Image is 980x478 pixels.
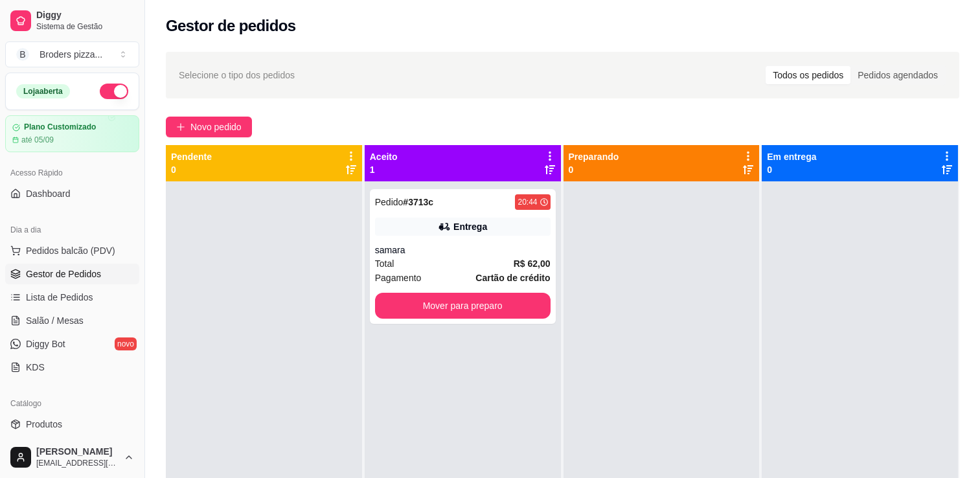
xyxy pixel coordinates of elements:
button: Novo pedido [166,117,252,137]
a: Diggy Botnovo [5,334,139,354]
button: Mover para preparo [375,293,551,319]
div: Broders pizza ... [40,48,102,61]
article: Plano Customizado [24,122,96,132]
span: [EMAIL_ADDRESS][DOMAIN_NAME] [36,458,119,468]
a: Salão / Mesas [5,310,139,331]
span: Dashboard [26,187,71,200]
button: Select a team [5,41,139,67]
span: Sistema de Gestão [36,21,134,32]
div: Todos os pedidos [766,66,850,84]
span: Salão / Mesas [26,314,84,327]
a: Lista de Pedidos [5,287,139,308]
p: Aceito [370,150,398,163]
strong: # 3713c [403,197,433,207]
p: Pendente [171,150,212,163]
span: Produtos [26,418,62,431]
p: Em entrega [767,150,816,163]
button: [PERSON_NAME][EMAIL_ADDRESS][DOMAIN_NAME] [5,442,139,473]
a: Plano Customizadoaté 05/09 [5,115,139,152]
a: Gestor de Pedidos [5,264,139,284]
div: 20:44 [518,197,537,207]
span: Pagamento [375,271,422,285]
button: Alterar Status [100,84,128,99]
div: Entrega [453,220,487,233]
span: B [16,48,29,61]
span: Diggy [36,10,134,21]
span: Total [375,256,394,271]
div: Acesso Rápido [5,163,139,183]
span: Selecione o tipo dos pedidos [179,68,295,82]
article: até 05/09 [21,135,54,145]
div: Catálogo [5,393,139,414]
strong: R$ 62,00 [514,258,551,269]
a: Dashboard [5,183,139,204]
span: [PERSON_NAME] [36,446,119,458]
span: plus [176,122,185,131]
span: Gestor de Pedidos [26,267,101,280]
strong: Cartão de crédito [475,273,550,283]
div: Pedidos agendados [850,66,945,84]
p: 0 [767,163,816,176]
p: 0 [171,163,212,176]
span: Diggy Bot [26,337,65,350]
a: KDS [5,357,139,378]
div: samara [375,244,551,256]
p: 0 [569,163,619,176]
p: 1 [370,163,398,176]
span: Pedido [375,197,404,207]
p: Preparando [569,150,619,163]
a: Produtos [5,414,139,435]
h2: Gestor de pedidos [166,16,296,36]
div: Dia a dia [5,220,139,240]
span: KDS [26,361,45,374]
span: Pedidos balcão (PDV) [26,244,115,257]
span: Lista de Pedidos [26,291,93,304]
a: DiggySistema de Gestão [5,5,139,36]
span: Novo pedido [190,120,242,134]
div: Loja aberta [16,84,70,98]
button: Pedidos balcão (PDV) [5,240,139,261]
